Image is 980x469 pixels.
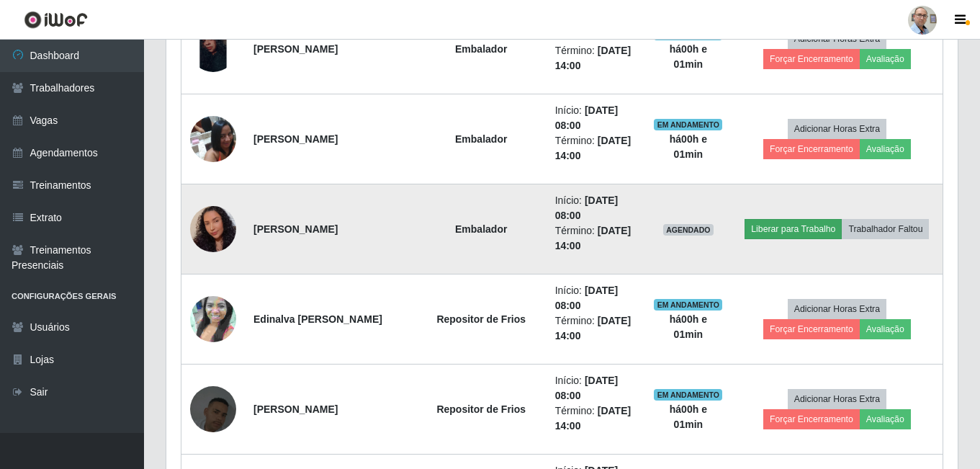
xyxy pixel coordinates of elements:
[654,119,722,130] span: EM ANDAMENTO
[555,313,637,344] li: Término:
[253,133,338,145] strong: [PERSON_NAME]
[253,403,338,415] strong: [PERSON_NAME]
[436,403,526,415] strong: Repositor de Frios
[253,313,382,325] strong: Edinalva [PERSON_NAME]
[745,219,842,239] button: Liberar para Trabalho
[555,193,637,223] li: Início:
[763,139,860,159] button: Forçar Encerramento
[654,299,722,311] span: EM ANDAMENTO
[788,119,886,139] button: Adicionar Horas Extra
[670,133,707,160] strong: há 00 h e 01 min
[670,403,707,430] strong: há 00 h e 01 min
[190,26,236,72] img: 1704829522631.jpeg
[860,319,911,339] button: Avaliação
[860,409,911,429] button: Avaliação
[555,195,619,221] time: [DATE] 08:00
[860,139,911,159] button: Avaliação
[670,313,707,340] strong: há 00 h e 01 min
[455,223,507,235] strong: Embalador
[455,43,507,55] strong: Embalador
[190,278,236,360] img: 1650687338616.jpeg
[555,373,637,403] li: Início:
[763,49,860,69] button: Forçar Encerramento
[788,389,886,409] button: Adicionar Horas Extra
[190,108,236,169] img: 1716827942776.jpeg
[555,103,637,133] li: Início:
[663,224,714,236] span: AGENDADO
[555,283,637,313] li: Início:
[555,375,619,401] time: [DATE] 08:00
[253,43,338,55] strong: [PERSON_NAME]
[436,313,526,325] strong: Repositor de Frios
[555,403,637,434] li: Término:
[455,133,507,145] strong: Embalador
[763,319,860,339] button: Forçar Encerramento
[24,11,88,29] img: CoreUI Logo
[190,368,236,450] img: 1754872659336.jpeg
[555,223,637,254] li: Término:
[190,200,236,259] img: 1753371469357.jpeg
[555,43,637,73] li: Término:
[253,223,338,235] strong: [PERSON_NAME]
[555,104,619,131] time: [DATE] 08:00
[763,409,860,429] button: Forçar Encerramento
[842,219,929,239] button: Trabalhador Faltou
[654,389,722,401] span: EM ANDAMENTO
[670,43,707,70] strong: há 00 h e 01 min
[555,285,619,311] time: [DATE] 08:00
[860,49,911,69] button: Avaliação
[788,299,886,319] button: Adicionar Horas Extra
[555,133,637,164] li: Término:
